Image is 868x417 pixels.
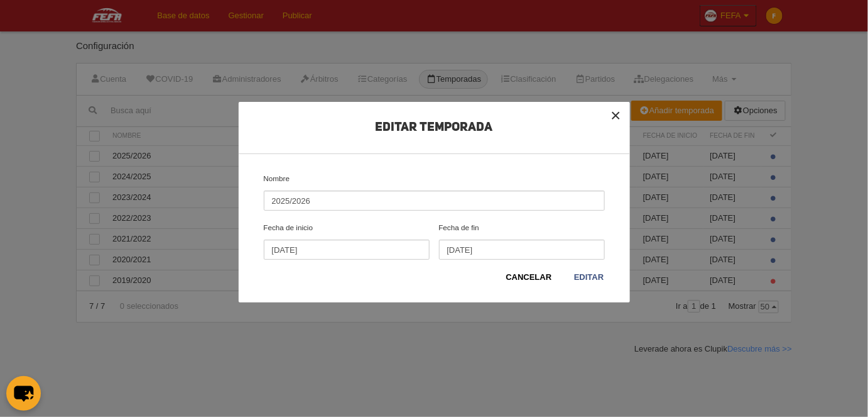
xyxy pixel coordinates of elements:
[505,271,552,284] a: Cancelar
[439,240,605,260] input: Fecha de fin
[259,173,609,211] label: Nombre
[573,271,604,284] a: Editar
[259,222,434,260] label: Fecha de inicio
[434,222,609,260] label: Fecha de fin
[6,376,41,411] button: chat-button
[264,191,605,211] input: Nombre
[264,240,430,260] input: Fecha de inicio
[602,102,630,130] button: ×
[239,121,630,154] h2: Editar Temporada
